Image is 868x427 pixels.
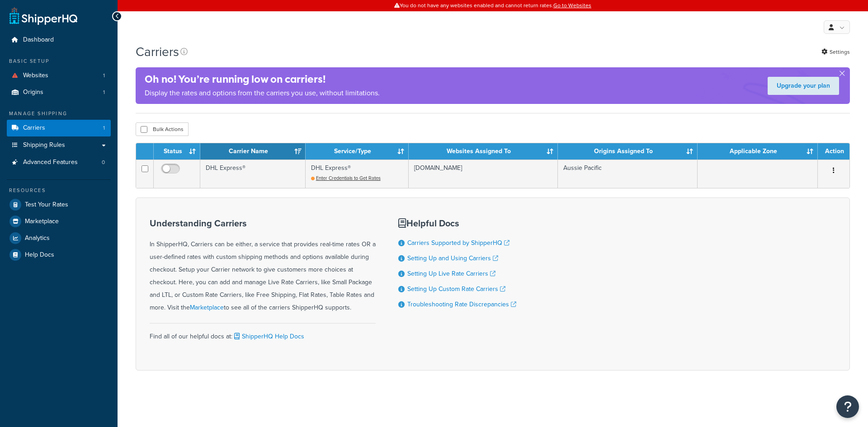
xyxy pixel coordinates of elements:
[7,197,111,213] a: Test Your Rates
[7,110,111,117] div: Manage Shipping
[768,77,839,95] a: Upgrade your plan
[7,230,111,246] a: Analytics
[145,87,380,99] p: Display the rates and options from the carriers you use, without limitations.
[398,218,516,228] h3: Helpful Docs
[7,213,111,230] a: Marketplace
[306,143,409,160] th: Service/Type: activate to sort column ascending
[25,251,54,259] span: Help Docs
[818,143,849,160] th: Action
[150,218,376,314] div: In ShipperHQ, Carriers can be either, a service that provides real-time rates OR a user-defined r...
[553,1,591,9] a: Go to Websites
[25,218,59,225] span: Marketplace
[316,174,381,182] span: Enter Credentials to Get Rates
[7,187,111,194] div: Resources
[23,141,65,149] span: Shipping Rules
[150,323,376,343] div: Find all of our helpful docs at:
[7,67,111,84] li: Websites
[23,124,45,132] span: Carriers
[821,46,850,58] a: Settings
[200,160,306,188] td: DHL Express®
[698,143,818,160] th: Applicable Zone: activate to sort column ascending
[409,143,558,160] th: Websites Assigned To: activate to sort column ascending
[7,57,111,65] div: Basic Setup
[7,67,111,84] a: Websites 1
[407,238,509,248] a: Carriers Supported by ShipperHQ
[23,159,78,166] span: Advanced Features
[23,89,43,96] span: Origins
[306,160,409,188] td: DHL Express®
[7,84,111,101] li: Origins
[23,72,48,80] span: Websites
[558,160,698,188] td: Aussie Pacific
[7,154,111,171] a: Advanced Features 0
[7,247,111,263] a: Help Docs
[103,124,105,132] span: 1
[7,120,111,136] li: Carriers
[558,143,698,160] th: Origins Assigned To: activate to sort column ascending
[311,174,381,182] a: Enter Credentials to Get Rates
[136,43,179,61] h1: Carriers
[407,284,505,294] a: Setting Up Custom Rate Carriers
[25,235,50,242] span: Analytics
[407,253,498,263] a: Setting Up and Using Carriers
[7,120,111,136] a: Carriers 1
[407,300,516,309] a: Troubleshooting Rate Discrepancies
[7,84,111,101] a: Origins 1
[103,72,105,80] span: 1
[407,269,495,278] a: Setting Up Live Rate Carriers
[145,72,380,87] h4: Oh no! You’re running low on carriers!
[25,201,68,209] span: Test Your Rates
[200,143,306,160] th: Carrier Name: activate to sort column ascending
[836,395,859,418] button: Open Resource Center
[23,36,54,44] span: Dashboard
[7,32,111,48] a: Dashboard
[103,89,105,96] span: 1
[136,122,189,136] button: Bulk Actions
[409,160,558,188] td: [DOMAIN_NAME]
[154,143,200,160] th: Status: activate to sort column ascending
[9,7,77,25] a: ShipperHQ Home
[190,303,224,312] a: Marketplace
[150,218,376,228] h3: Understanding Carriers
[7,137,111,154] a: Shipping Rules
[232,332,304,341] a: ShipperHQ Help Docs
[102,159,105,166] span: 0
[7,154,111,171] li: Advanced Features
